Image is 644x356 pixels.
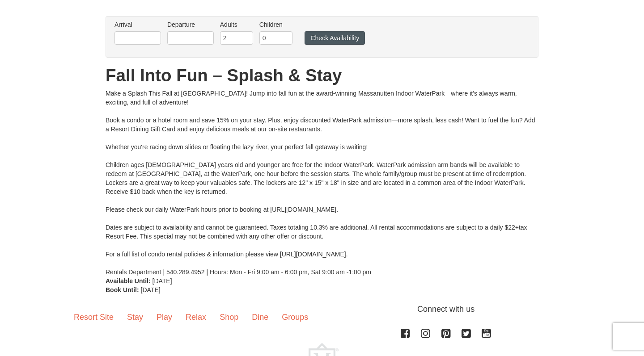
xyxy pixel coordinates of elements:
[179,303,213,331] a: Relax
[275,303,315,331] a: Groups
[259,20,292,29] label: Children
[67,303,120,331] a: Resort Site
[245,303,275,331] a: Dine
[150,303,179,331] a: Play
[67,303,577,315] p: Connect with us
[141,286,161,293] span: [DATE]
[114,20,161,29] label: Arrival
[120,303,150,331] a: Stay
[220,20,253,29] label: Adults
[305,31,365,45] button: Check Availability
[167,20,214,29] label: Departure
[213,303,245,331] a: Shop
[106,277,151,285] strong: Available Until:
[153,277,172,285] span: [DATE]
[106,286,139,293] strong: Book Until:
[106,89,538,276] div: Make a Splash This Fall at [GEOGRAPHIC_DATA]! Jump into fall fun at the award-winning Massanutten...
[106,67,538,84] h1: Fall Into Fun – Splash & Stay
